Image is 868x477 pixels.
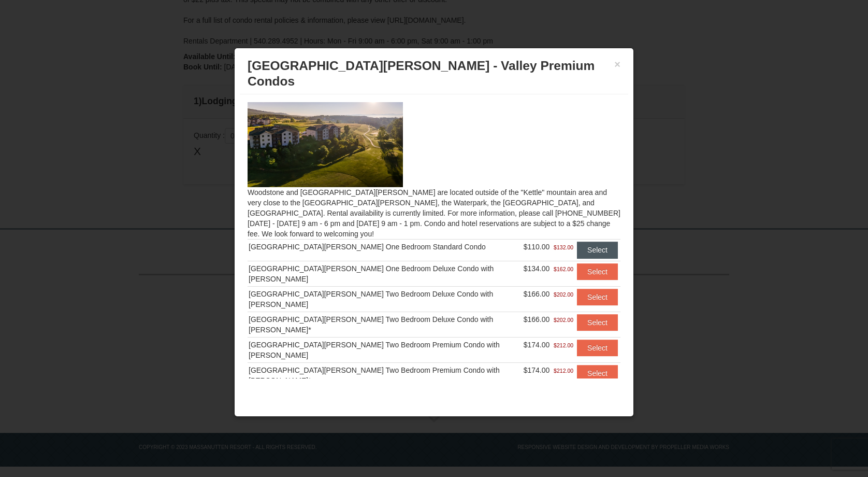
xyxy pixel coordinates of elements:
span: $166.00 [524,290,550,298]
div: [GEOGRAPHIC_DATA][PERSON_NAME] Two Bedroom Premium Condo with [PERSON_NAME] [249,340,522,360]
button: Select [577,289,618,305]
span: $166.00 [524,315,550,324]
div: [GEOGRAPHIC_DATA][PERSON_NAME] Two Bedroom Deluxe Condo with [PERSON_NAME]* [249,314,522,335]
span: $212.00 [554,340,573,350]
div: [GEOGRAPHIC_DATA][PERSON_NAME] Two Bedroom Premium Condo with [PERSON_NAME]* [249,365,522,386]
span: $134.00 [524,264,550,273]
span: [GEOGRAPHIC_DATA][PERSON_NAME] - Valley Premium Condos [248,59,595,88]
span: $202.00 [554,289,573,300]
span: $202.00 [554,315,573,325]
div: Woodstone and [GEOGRAPHIC_DATA][PERSON_NAME] are located outside of the "Kettle" mountain area an... [240,94,628,378]
span: $162.00 [554,264,573,274]
span: $132.00 [554,242,573,252]
button: × [614,59,620,69]
img: 19219041-4-ec11c166.jpg [248,102,403,187]
span: $174.00 [524,366,550,374]
span: $212.00 [554,366,573,376]
button: Select [577,340,618,356]
button: Select [577,365,618,382]
button: Select [577,314,618,331]
div: [GEOGRAPHIC_DATA][PERSON_NAME] One Bedroom Standard Condo [249,242,522,252]
button: Select [577,242,618,258]
span: $174.00 [524,341,550,349]
div: [GEOGRAPHIC_DATA][PERSON_NAME] One Bedroom Deluxe Condo with [PERSON_NAME] [249,263,522,284]
span: $110.00 [524,243,550,251]
button: Select [577,263,618,280]
div: [GEOGRAPHIC_DATA][PERSON_NAME] Two Bedroom Deluxe Condo with [PERSON_NAME] [249,289,522,310]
